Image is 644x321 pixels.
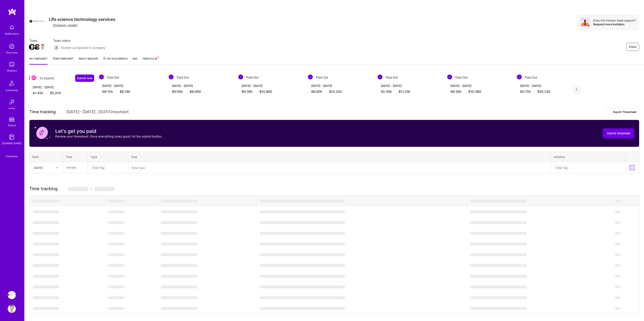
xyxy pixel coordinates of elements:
span: ‌ [615,253,620,256]
button: Share [626,43,639,51]
span: ‌ [470,210,527,213]
div: [DATE] - [DATE] [33,85,91,89]
div: [DOMAIN_NAME] [2,141,22,145]
span: ‌ [68,187,88,191]
div: 86:30 h [450,90,509,94]
span: $8,190 [120,90,130,94]
div: [DATE] - [DATE] [242,84,300,88]
span: ‌ [470,253,527,256]
div: 41:45 h [33,91,91,95]
a: User Avatar [7,305,17,313]
span: Team [29,38,45,43]
i: icon Download [608,111,611,114]
span: ‌ [615,264,620,267]
div: 68:15 h [102,90,161,94]
h3: Life science technology services [49,17,115,22]
span: ‌ [615,296,620,299]
div: [DOMAIN_NAME] [49,23,77,28]
img: Paid Out [378,75,382,79]
a: My Documents [103,57,128,65]
div: Initiative [554,155,623,159]
span: ‌ [615,210,620,213]
img: teamwork [8,60,16,68]
span: ‌ [109,200,125,203]
img: User Avatar [8,305,16,313]
i: icon Chevron [56,167,58,169]
span: ‌ [260,296,345,299]
span: ‌ [161,253,197,256]
span: ‌ [161,296,197,299]
div: [DATE] - [DATE] [520,84,578,88]
h3: Let's get you paid [55,128,162,134]
span: Time tracking [29,109,56,114]
a: Team Pulse [142,57,159,65]
span: ‌ [260,221,345,224]
span: $5,010 [50,91,61,95]
div: 80:00 h [172,90,230,94]
span: ‌ [161,307,197,310]
a: Apprentice: Life science technology services [7,291,17,299]
span: ‌ [108,275,125,278]
span: ‌ [260,264,345,267]
span: ‌ [33,200,59,203]
div: [DATE] - [DATE] [450,84,509,88]
span: $10,860 [259,90,272,94]
span: ‌ [260,307,345,310]
span: ‌ [470,200,527,203]
div: Evaluation [6,154,18,158]
span: ‌ [470,296,527,299]
span: Builders proposed to company [61,46,105,50]
span: ‌ [33,275,59,278]
span: ‌ [161,286,197,288]
div: Paid Out [99,75,164,80]
span: ‌ [260,210,345,213]
span: ‌ [161,264,197,267]
th: Type [88,152,128,162]
div: Paid Out [238,75,303,80]
img: Submit [630,166,634,169]
span: $10,320 [329,90,342,94]
div: Paid Out [378,75,442,80]
span: ‌ [260,243,345,245]
img: Invite [8,98,16,106]
div: Does this mission need support? [593,18,636,22]
img: Paid Out [238,75,243,79]
h3: Time tracking [29,186,639,191]
span: ‌ [33,221,59,224]
th: Date [30,152,63,162]
span: ‌ [615,286,620,288]
img: Paid Out [517,75,522,79]
span: ‌ [470,275,527,278]
span: $11,100 [399,90,410,94]
span: ‌ [161,210,197,213]
img: logo [8,8,16,15]
span: ‌ [108,253,125,256]
div: [DATE] - [DATE] [311,84,369,88]
span: Submit timesheet [607,131,630,135]
span: - [68,186,115,191]
img: Team Member Avatar [39,44,46,50]
div: Invite [9,106,15,110]
span: ‌ [108,264,125,267]
img: coin [34,125,50,141]
img: Builders proposed to company [53,44,60,51]
img: Paid Out [99,75,104,79]
a: Team Member Avatar [29,44,35,50]
span: Share [629,45,637,49]
input: HH:MM [63,162,87,173]
span: ‌ [33,296,59,299]
div: 86:00 h [311,90,369,94]
div: 92:30 h [381,90,439,94]
div: Time [66,155,85,159]
img: discovery [8,42,16,50]
button: Export Timesheet [606,108,639,116]
div: [DATE] [34,165,43,170]
span: ‌ [260,200,345,203]
span: ‌ [161,243,197,245]
span: [DATE] - [DATE] , 2025 Timesheet [66,109,129,114]
span: ‌ [615,232,620,235]
span: ‌ [33,232,59,235]
button: Submit now [75,75,94,82]
span: $10,230 [538,90,550,94]
img: Avatar [580,17,590,27]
